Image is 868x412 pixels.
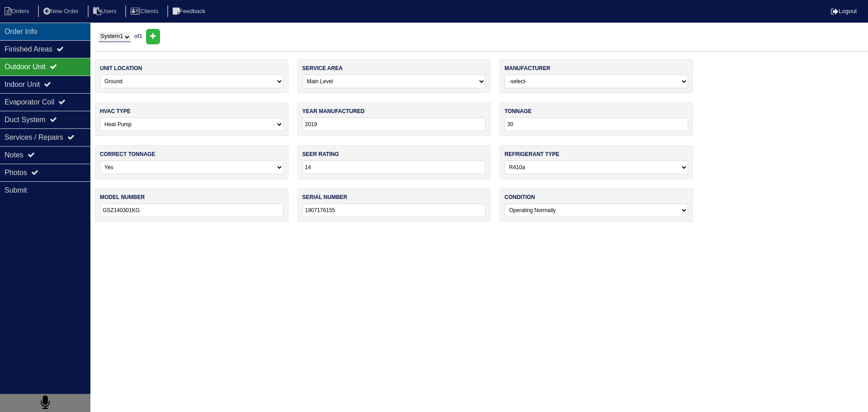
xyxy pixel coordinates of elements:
div: of 1 [95,29,868,44]
li: Clients [125,5,165,18]
a: Clients [125,8,165,14]
label: service area [302,64,343,72]
label: serial number [302,193,348,201]
label: tonnage [505,107,532,115]
label: seer rating [302,150,339,158]
li: Feedback [167,5,212,18]
label: correct tonnage [100,150,155,158]
label: year manufactured [302,107,365,115]
a: Users [88,8,124,14]
a: New Order [38,8,86,14]
label: condition [505,193,535,201]
label: model number [100,193,145,201]
label: unit location [100,64,142,72]
label: hvac type [100,107,131,115]
li: Users [88,5,124,18]
label: manufacturer [505,64,550,72]
li: New Order [38,5,86,18]
label: refrigerant type [505,150,559,158]
a: Logout [831,8,857,14]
